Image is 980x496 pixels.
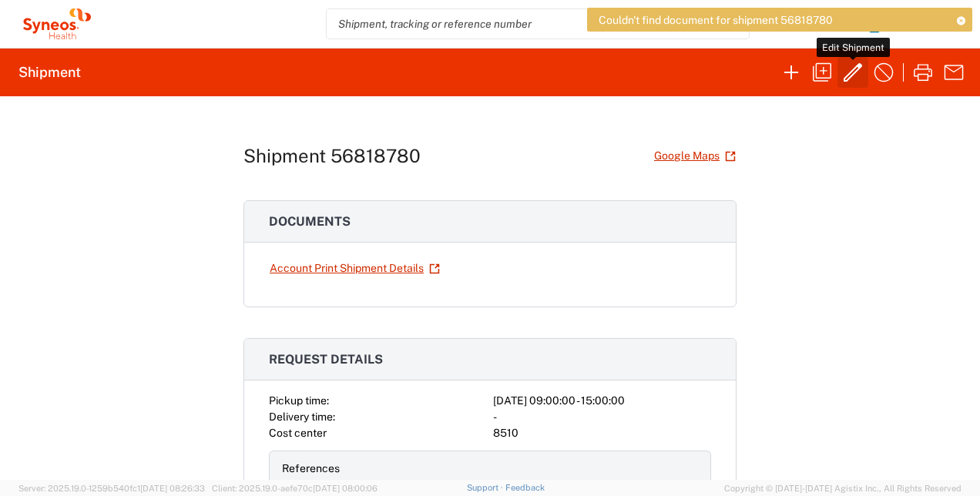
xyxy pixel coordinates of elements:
span: Cost center [269,427,327,439]
a: Feedback [505,483,545,492]
h1: Shipment 56818780 [243,145,421,167]
div: [DATE] 09:00:00 - 15:00:00 [493,393,711,409]
span: Copyright © [DATE]-[DATE] Agistix Inc., All Rights Reserved [724,481,962,495]
span: Delivery time: [269,411,335,423]
span: Documents [269,214,351,229]
span: Request details [269,352,383,367]
span: [DATE] 08:00:06 [313,484,378,493]
a: Support [467,483,505,492]
a: Account Print Shipment Details [269,255,441,282]
span: Server: 2025.19.0-1259b540fc1 [18,484,205,493]
a: Google Maps [653,142,737,169]
div: - [493,409,711,425]
span: Pickup time: [269,394,329,407]
h2: Shipment [18,63,81,82]
div: Project [282,477,487,493]
input: Shipment, tracking or reference number [327,9,726,39]
span: Couldn't find document for shipment 56818780 [599,13,833,27]
div: 8510 [493,425,711,441]
span: [DATE] 08:26:33 [140,484,205,493]
span: References [282,462,340,474]
span: Client: 2025.19.0-aefe70c [212,484,378,493]
div: 4510 DEPARTMENTAL EXPENSE [493,477,698,493]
